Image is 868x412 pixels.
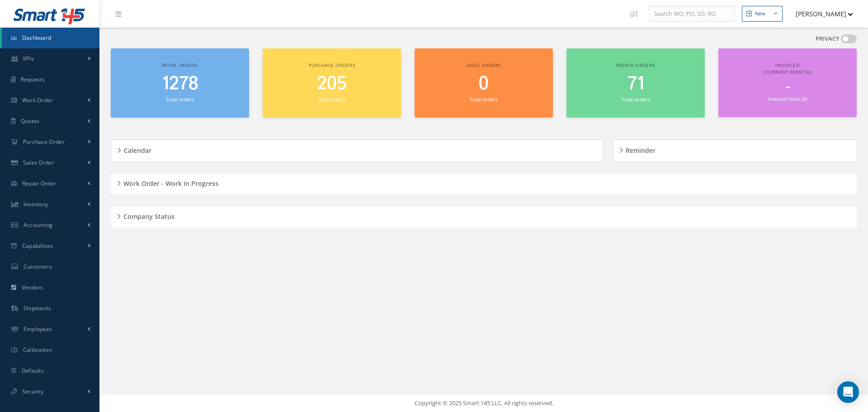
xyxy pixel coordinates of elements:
span: Sales orders [466,62,501,68]
small: Total orders [470,96,498,103]
small: Total orders [318,96,346,103]
span: Defaults [22,367,44,374]
span: Purchase orders [309,62,355,68]
span: Requests [21,76,45,83]
div: Open Intercom Messenger [837,381,859,403]
span: Shipments [24,304,52,312]
span: Work orders [162,62,198,68]
a: Work orders 1278 Total orders [111,48,249,118]
span: 0 [479,71,489,97]
span: Accounting [24,221,53,229]
span: Dashboard [22,34,52,42]
a: Dashboard [2,28,99,48]
a: Purchase orders 205 Total orders [263,48,401,118]
span: Vendors [22,284,43,291]
h5: Company Status [121,210,175,221]
span: Employees [24,325,52,333]
small: Total orders [166,96,194,103]
button: [PERSON_NAME] [787,5,853,23]
span: Purchase Order [23,138,65,146]
span: Quotes [21,117,40,125]
span: KPIs [23,55,34,62]
div: New [755,10,765,18]
label: PRIVACY [816,34,840,43]
span: - [786,78,790,96]
span: Repair Order [22,180,57,187]
span: Customers [24,263,52,270]
h5: Reminder [623,144,656,155]
span: Calibration [23,346,52,354]
h5: Work Order - Work In Progress [121,177,218,188]
span: Work Order [22,96,53,104]
span: Inventory [24,200,48,208]
span: Invoiced [775,62,800,68]
span: 205 [317,71,347,97]
a: Invoiced (Current Month) - Invoices Total: 24 [718,48,857,117]
span: 1278 [162,71,198,97]
span: Capabilities [22,242,53,250]
span: Sales Order [23,159,54,166]
span: 71 [627,71,644,97]
input: Search WO, PO, SO, RO [649,6,735,22]
span: Security [22,388,43,395]
div: Copyright © 2025 Smart 145 LLC. All rights reserved. [108,399,859,408]
small: Invoices Total: 24 [768,95,807,102]
button: New [742,6,783,22]
span: (Current Month) [764,69,811,75]
span: Repair orders [616,62,655,68]
h5: Calendar [121,144,151,155]
a: Repair orders 71 Total orders [566,48,705,118]
a: Sales orders 0 Total orders [415,48,553,118]
small: Total orders [622,96,650,103]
